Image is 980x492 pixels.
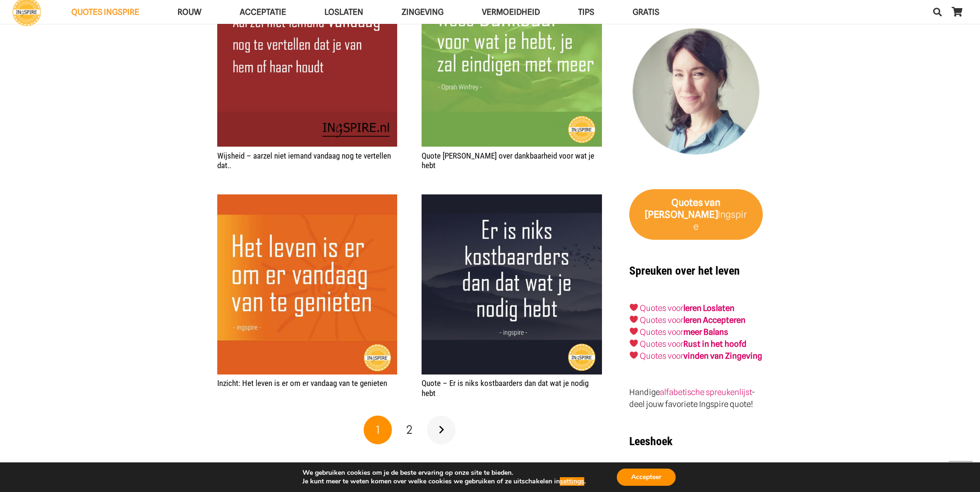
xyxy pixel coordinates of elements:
a: Inzicht: Het leven is er om er vandaag van te genieten [217,378,387,388]
p: We gebruiken cookies om je de beste ervaring op onze site te bieden. [302,469,586,477]
strong: meer Balans [683,327,728,337]
button: Accepteer [617,469,676,486]
button: settings [560,477,584,486]
a: Quotes van [PERSON_NAME]Ingspire [629,189,763,240]
p: Je kunt meer te weten komen over welke cookies we gebruiken of ze uitschakelen in . [302,477,586,486]
a: Quotes voor [640,315,683,325]
a: Terug naar top [949,461,973,485]
img: ❤ [630,303,638,311]
img: ❤ [630,339,638,347]
a: Quotes voormeer Balans [640,327,728,337]
span: QUOTES INGSPIRE [71,7,139,17]
span: Pagina 1 [364,416,392,444]
span: VERMOEIDHEID [482,7,540,17]
a: Pagina 2 [395,416,424,444]
img: ❤ [630,327,638,335]
a: Inzicht: Het leven is er om er vandaag van te genieten [217,194,397,374]
span: Zingeving [401,7,444,17]
img: Het leven is er om er vandaag van te genieten - Pluk de dag quote ingspire citaat [217,194,397,374]
p: Handige - deel jouw favoriete Ingspire quote! [629,386,763,410]
span: GRATIS [633,7,659,17]
a: alfabetische spreukenlijst [660,387,752,397]
a: leren Accepteren [683,315,746,325]
a: Wijsheid – aarzel niet iemand vandaag nog te vertellen dat.. [217,151,391,170]
span: 1 [376,423,380,437]
strong: vinden van Zingeving [683,351,762,361]
strong: Leeshoek [629,435,672,448]
span: ROUW [178,7,201,17]
span: Loslaten [324,7,363,17]
img: Citaat: Er is niks kostbaarders dan dat wat je nodig hebt - Quote van inge ingspire.nl over dankb... [422,194,601,374]
a: Quotes voorRust in het hoofd [640,339,746,349]
img: ❤ [630,315,638,323]
strong: Quotes [671,197,703,208]
a: Quote – Er is niks kostbaarders dan dat wat je nodig hebt [422,194,601,374]
strong: Spreuken over het leven [629,264,740,278]
a: Quotes voorvinden van Zingeving [640,351,762,361]
a: Quotes voor [640,303,683,313]
span: Acceptatie [240,7,286,17]
img: ❤ [630,351,638,359]
a: leren Loslaten [683,303,735,313]
img: Inge Geertzen - schrijfster Ingspire.nl, markteer en handmassage therapeut [629,28,763,161]
span: TIPS [578,7,594,17]
strong: Rust in het hoofd [683,339,746,349]
span: 2 [406,423,412,437]
a: Quote – Er is niks kostbaarders dan dat wat je nodig hebt [422,378,589,397]
strong: van [PERSON_NAME] [645,197,721,220]
a: Quote [PERSON_NAME] over dankbaarheid voor wat je hebt [422,151,594,170]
